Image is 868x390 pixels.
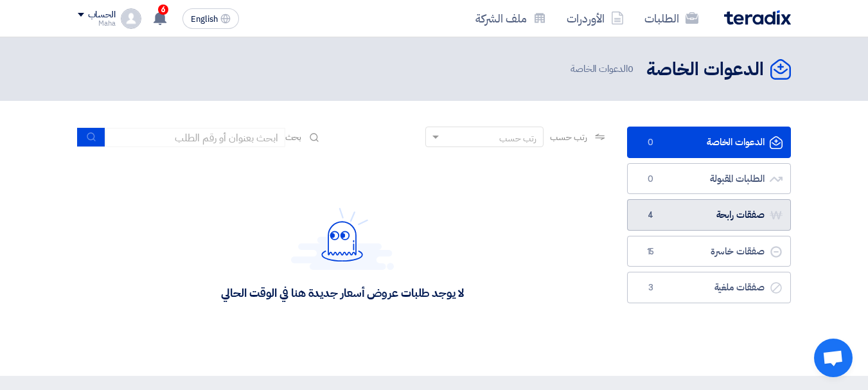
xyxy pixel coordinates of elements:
span: الدعوات الخاصة [571,62,636,76]
a: الطلبات المقبولة0 [627,163,791,195]
img: Hello [291,208,394,270]
div: Open chat [814,339,853,377]
a: الدعوات الخاصة0 [627,127,791,158]
button: English [182,8,239,29]
a: ملف الشركة [465,3,556,33]
span: 4 [643,209,659,222]
div: Maha [78,20,116,27]
input: ابحث بعنوان أو رقم الطلب [105,128,285,147]
span: 0 [628,62,633,76]
span: 0 [643,136,659,149]
div: الحساب [88,10,116,21]
span: 3 [643,281,659,294]
a: الطلبات [634,3,709,33]
div: رتب حسب [499,132,536,145]
a: صفقات ملغية3 [627,272,791,303]
img: Teradix logo [724,10,791,25]
h2: الدعوات الخاصة [646,57,764,82]
div: لا يوجد طلبات عروض أسعار جديدة هنا في الوقت الحالي [221,285,463,300]
span: 15 [643,245,659,258]
span: رتب حسب [550,130,587,144]
span: 0 [643,173,659,186]
span: 6 [158,4,168,15]
a: صفقات خاسرة15 [627,236,791,267]
span: English [191,15,218,24]
a: الأوردرات [556,3,634,33]
span: بحث [285,130,302,144]
a: صفقات رابحة4 [627,199,791,231]
img: profile_test.png [121,8,141,29]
